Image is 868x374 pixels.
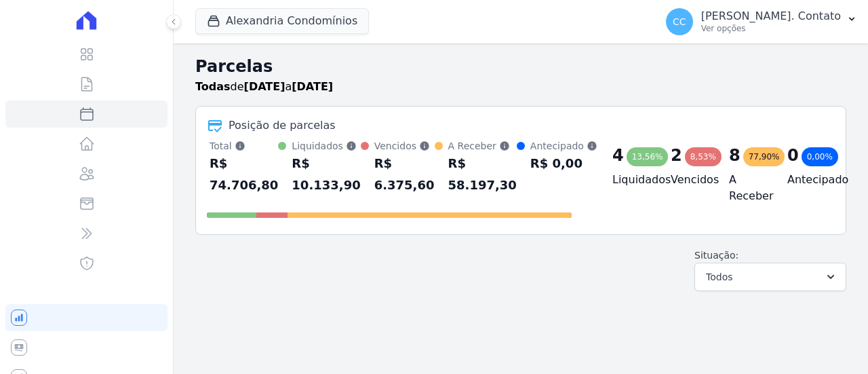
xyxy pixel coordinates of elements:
div: A Receber [448,139,517,153]
p: de a [195,79,333,95]
div: Antecipado [530,139,597,153]
div: Total [210,139,278,153]
span: Todos [706,269,732,285]
div: Vencidos [374,139,435,153]
button: Todos [694,263,846,291]
div: R$ 10.133,90 [292,153,360,196]
button: CC [PERSON_NAME]. Contato Ver opções [655,3,868,41]
strong: Todas [195,80,231,93]
div: 0,00% [802,147,838,166]
div: 13,56% [627,147,669,166]
div: 8 [729,145,741,166]
strong: [DATE] [292,80,333,93]
div: 77,90% [743,147,785,166]
h4: A Receber [729,172,766,204]
label: Situação: [694,250,738,261]
h4: Vencidos [671,172,707,188]
div: 8,53% [685,147,722,166]
div: R$ 74.706,80 [210,153,278,196]
div: R$ 6.375,60 [374,153,435,196]
h4: Antecipado [787,172,824,188]
p: Ver opções [701,23,841,34]
div: R$ 0,00 [530,153,597,174]
div: Posição de parcelas [229,117,336,134]
h4: Liquidados [612,172,649,188]
div: 0 [787,145,799,166]
button: Alexandria Condomínios [195,8,369,34]
div: Liquidados [292,139,360,153]
div: 4 [612,145,624,166]
div: 2 [671,145,682,166]
div: R$ 58.197,30 [448,153,517,196]
p: [PERSON_NAME]. Contato [701,10,841,23]
span: CC [673,17,686,26]
strong: [DATE] [244,80,285,93]
h2: Parcelas [195,54,846,79]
